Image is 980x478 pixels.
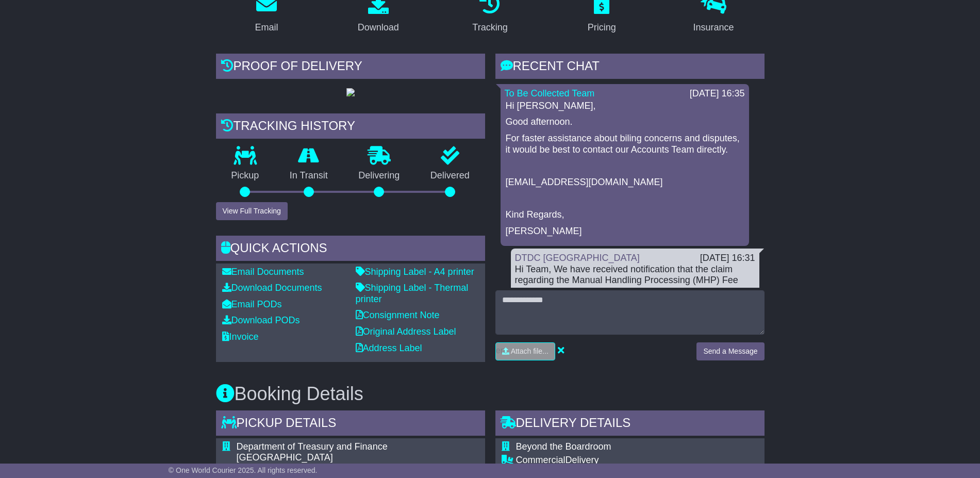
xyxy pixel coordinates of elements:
[356,326,456,337] a: Original Address Label
[506,177,744,188] p: [EMAIL_ADDRESS][DOMAIN_NAME]
[216,170,275,182] p: Pickup
[356,310,440,320] a: Consignment Note
[358,21,399,35] div: Download
[216,54,485,81] div: Proof of Delivery
[515,253,640,263] a: DTDC [GEOGRAPHIC_DATA]
[700,253,755,264] div: [DATE] 16:31
[216,236,485,263] div: Quick Actions
[506,133,744,155] p: For faster assistance about biling concerns and disputes, it would be best to contact our Account...
[506,101,744,112] p: Hi [PERSON_NAME],
[495,54,765,81] div: RECENT CHAT
[346,88,355,96] img: GetPodImage
[505,88,595,98] a: To Be Collected Team
[216,410,485,438] div: Pickup Details
[356,283,469,304] a: Shipping Label - Thermal printer
[356,343,422,353] a: Address Label
[356,267,474,277] a: Shipping Label - A4 printer
[222,332,259,342] a: Invoice
[495,410,765,438] div: Delivery Details
[222,267,304,277] a: Email Documents
[506,226,744,237] p: [PERSON_NAME]
[506,117,744,128] p: Good afternoon.
[415,170,485,182] p: Delivered
[222,299,282,309] a: Email PODs
[222,283,322,293] a: Download Documents
[343,170,416,182] p: Delivering
[515,264,755,453] div: Hi Team, We have received notification that the claim regarding the Manual Handling Processing (M...
[516,455,566,465] span: Commercial
[472,21,507,35] div: Tracking
[216,202,288,220] button: View Full Tracking
[696,342,764,360] button: Send a Message
[516,455,715,466] div: Delivery
[274,170,343,182] p: In Transit
[693,21,734,35] div: Insurance
[516,441,611,452] span: Beyond the Boardroom
[690,88,745,100] div: [DATE] 16:35
[237,441,388,463] span: Department of Treasury and Finance [GEOGRAPHIC_DATA]
[588,21,616,35] div: Pricing
[222,315,300,325] a: Download PODs
[255,21,278,35] div: Email
[216,384,765,404] h3: Booking Details
[169,466,318,474] span: © One World Courier 2025. All rights reserved.
[506,209,744,221] p: Kind Regards,
[216,113,485,141] div: Tracking history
